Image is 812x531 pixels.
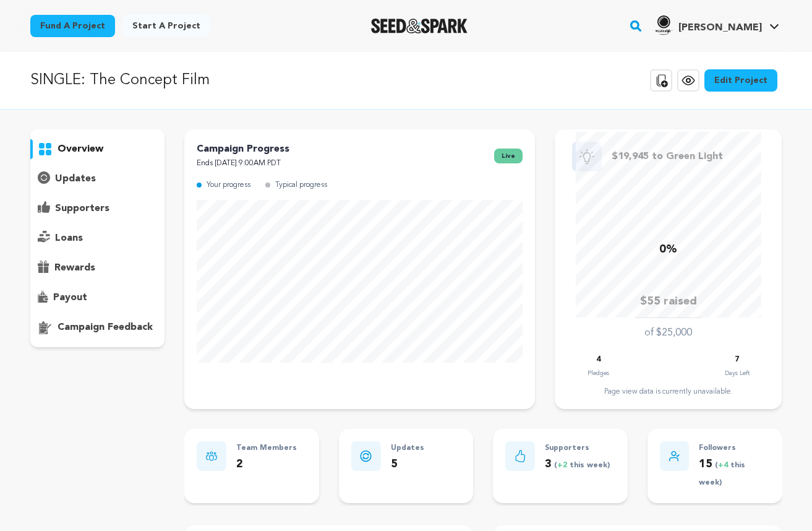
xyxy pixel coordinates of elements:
[30,15,115,37] a: Fund a project
[55,231,83,246] p: loans
[654,15,673,35] img: b9ab1d0b84c206f2.png
[197,142,289,157] p: Campaign Progress
[699,462,745,487] span: ( this week)
[30,199,165,218] button: supporters
[58,142,103,157] p: overview
[30,258,165,278] button: rewards
[545,441,610,455] p: Supporters
[30,169,165,189] button: updates
[552,462,610,469] span: ( this week)
[659,241,677,259] p: 0%
[236,441,297,455] p: Team Members
[567,387,769,397] div: Page view data is currently unavailable.
[55,171,96,186] p: updates
[545,455,610,473] p: 3
[735,353,739,367] p: 7
[391,455,424,473] p: 5
[54,261,95,275] p: rewards
[55,201,109,216] p: supporters
[371,19,468,33] img: Seed&Spark Logo Dark Mode
[557,462,570,469] span: +2
[122,15,210,37] a: Start a project
[651,13,782,39] span: Ahmed L.'s Profile
[699,455,769,491] p: 15
[197,157,289,171] p: Ends [DATE] 9:00AM PDT
[651,13,782,35] a: Ahmed L.'s Profile
[704,69,777,92] a: Edit Project
[30,288,165,308] button: payout
[30,317,165,337] button: campaign feedback
[718,462,730,469] span: +4
[236,455,297,473] p: 2
[58,320,153,335] p: campaign feedback
[596,353,600,367] p: 4
[30,228,165,248] button: loans
[494,149,523,163] span: live
[371,19,468,33] a: Seed&Spark Homepage
[644,326,692,340] p: of $25,000
[207,178,250,192] p: Your progress
[725,367,750,379] p: Days Left
[30,139,165,159] button: overview
[30,69,210,92] p: SINGLE: The Concept Film
[588,367,609,379] p: Pledges
[391,441,424,455] p: Updates
[275,178,327,192] p: Typical progress
[678,23,762,33] span: [PERSON_NAME]
[699,441,769,455] p: Followers
[53,290,87,305] p: payout
[654,15,762,35] div: Ahmed L.'s Profile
